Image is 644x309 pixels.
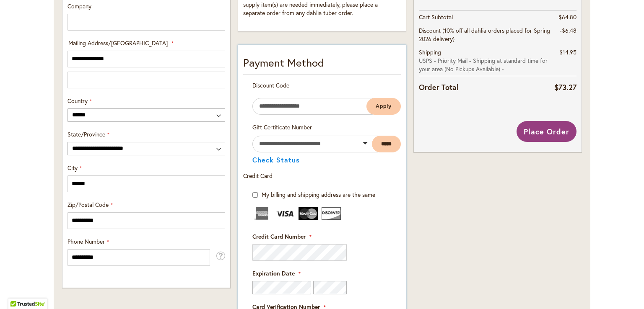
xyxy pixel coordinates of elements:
span: Mailing Address/[GEOGRAPHIC_DATA] [68,39,168,47]
span: -$6.48 [560,26,576,34]
button: Check Status [252,157,300,163]
button: Apply [366,98,401,115]
span: Place Order [524,126,569,136]
span: Discount (10% off all dahlia orders placed for Spring 2026 delivery) [419,26,550,43]
span: Discount Code [252,81,289,89]
span: State/Province [68,130,105,138]
span: Zip/Postal Code [68,201,109,209]
iframe: Launch Accessibility Center [6,279,30,303]
span: My billing and shipping address are the same [262,191,375,198]
span: Expiration Date [252,269,295,277]
span: Country [68,97,88,105]
span: Gift Certificate Number [252,123,312,131]
span: $14.95 [559,48,576,56]
span: Phone Number [68,237,105,245]
span: Credit Card Number [252,232,306,240]
span: Shipping [419,48,441,56]
span: USPS - Priority Mail - Shipping at standard time for your area (No Pickups Available) - [419,57,553,73]
button: Place Order [517,121,576,142]
span: Apply [376,103,392,110]
span: City [68,164,78,172]
span: Credit Card [243,172,273,180]
strong: Order Total [419,81,459,93]
img: American Express [252,207,272,220]
span: $64.80 [558,13,576,21]
div: Payment Method [243,55,401,75]
img: MasterCard [299,207,318,220]
img: Visa [275,207,295,220]
span: Company [68,2,91,10]
th: Cart Subtotal [419,10,553,24]
img: Discover [322,207,341,220]
span: $73.27 [554,82,576,92]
